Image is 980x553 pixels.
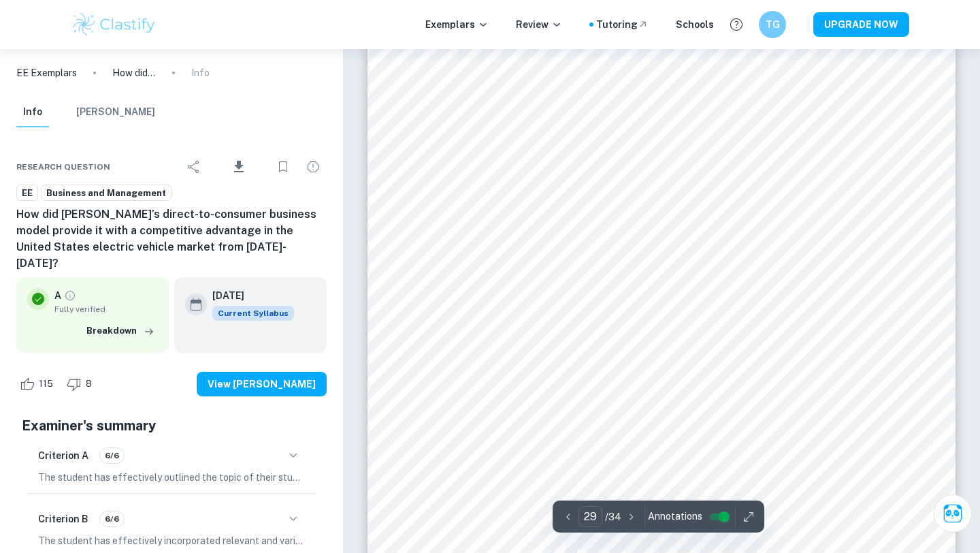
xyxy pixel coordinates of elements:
button: [PERSON_NAME] [76,97,155,127]
div: Download [210,149,267,185]
button: TG [759,11,786,38]
img: Clastify logo [71,11,157,38]
a: Business and Management [41,185,171,202]
span: Current Syllabus [212,306,294,321]
span: Research question [16,161,110,173]
span: 8 [78,377,99,391]
div: Share [180,153,208,180]
h6: Criterion A [38,448,88,463]
span: 6/6 [100,513,124,525]
a: Schools [676,17,714,32]
p: The student has effectively outlined the topic of their study at the beginning of the essay, maki... [38,470,305,485]
div: Dislike [63,373,99,395]
p: Review [516,17,562,32]
div: Like [16,373,61,395]
p: Exemplars [425,17,489,32]
div: Bookmark [269,153,297,180]
span: Fully verified [54,303,158,315]
button: View [PERSON_NAME] [197,372,327,396]
div: Report issue [299,153,327,180]
a: Grade fully verified [64,289,76,302]
p: How did [PERSON_NAME]’s direct-to-consumer business model provide it with a competitive advantage... [112,65,156,80]
h5: Examiner's summary [22,415,321,436]
button: Help and Feedback [725,13,748,36]
p: A [54,288,61,303]
div: This exemplar is based on the current syllabus. Feel free to refer to it for inspiration/ideas wh... [212,306,294,321]
h6: TG [765,17,781,32]
button: Ask Clai [934,494,972,533]
h6: Criterion B [38,511,88,526]
a: Tutoring [596,17,649,32]
span: EE [17,187,37,200]
a: EE [16,185,38,202]
button: Breakdown [83,321,158,341]
p: / 34 [605,509,621,524]
a: EE Exemplars [16,65,77,80]
h6: How did [PERSON_NAME]’s direct-to-consumer business model provide it with a competitive advantage... [16,206,327,272]
p: Info [191,65,210,80]
button: UPGRADE NOW [813,12,909,37]
p: The student has effectively incorporated relevant and varied sources in their essay, demonstratin... [38,533,305,548]
span: 6/6 [100,449,124,462]
span: Annotations [648,509,702,524]
button: Info [16,97,49,127]
h6: [DATE] [212,288,283,303]
span: Business and Management [42,187,171,200]
span: 115 [31,377,61,391]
